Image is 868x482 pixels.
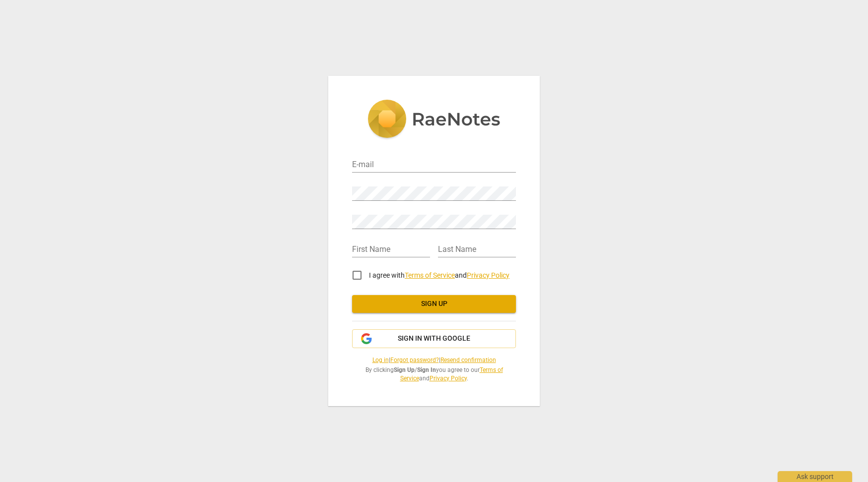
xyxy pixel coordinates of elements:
span: By clicking / you agree to our and . [352,366,516,382]
span: Sign up [360,299,508,309]
b: Sign In [417,366,436,373]
span: I agree with and [369,271,509,279]
button: Sign in with Google [352,329,516,348]
b: Sign Up [394,366,415,373]
div: Ask support [778,471,852,482]
a: Log in [372,357,389,363]
a: Privacy Policy [467,271,509,279]
button: Sign up [352,295,516,313]
a: Terms of Service [405,271,455,279]
a: Forgot password? [390,357,439,363]
a: Privacy Policy [430,375,467,382]
span: | | [352,356,516,364]
span: Sign in with Google [398,334,470,344]
a: Resend confirmation [440,357,496,363]
img: 5ac2273c67554f335776073100b6d88f.svg [367,100,501,140]
a: Terms of Service [400,366,503,382]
